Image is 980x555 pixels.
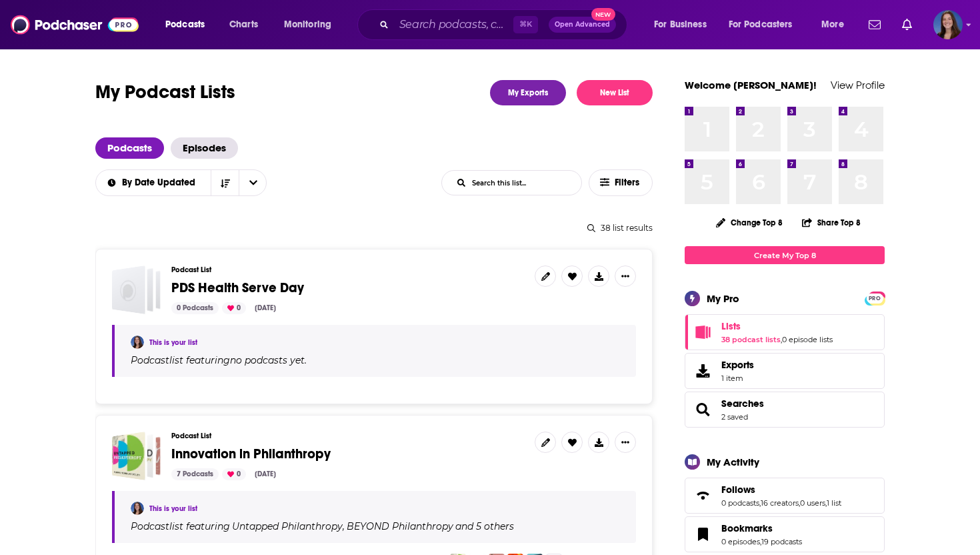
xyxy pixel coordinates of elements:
input: Search podcasts, credits, & more... [394,14,513,35]
span: Open Advanced [555,21,610,28]
img: Emma Donovan [131,502,144,515]
a: Searches [689,400,716,419]
p: and 5 others [455,520,514,532]
div: Podcast list featuring no podcasts yet. [131,354,620,366]
span: , [781,335,782,344]
a: Follows [721,484,841,496]
a: Lists [689,323,716,342]
span: 1 item [721,374,754,383]
span: Lists [721,320,741,332]
span: PDS Health Serve Day [171,280,304,296]
button: open menu [95,178,211,187]
div: My Pro [707,292,739,305]
a: View Profile [831,79,885,91]
a: Exports [685,353,885,389]
a: Charts [221,14,266,35]
button: Show More Button [615,265,636,287]
div: 0 Podcasts [171,302,219,314]
h4: BEYOND Philanthropy [347,521,453,532]
a: Innovation in Philanthropy [171,447,331,462]
span: Logged in as emmadonovan [933,10,963,39]
a: Podcasts [95,137,164,159]
span: Searches [721,398,764,410]
a: PDS Health Serve Day [171,281,304,296]
a: 0 episode lists [782,335,833,344]
div: [DATE] [249,468,281,480]
span: Monitoring [284,15,331,34]
span: , [825,498,827,508]
button: open menu [812,14,861,35]
span: Bookmarks [721,522,773,534]
a: PRO [867,293,883,303]
a: My Exports [490,80,566,105]
a: 0 episodes [721,537,760,546]
span: Bookmarks [685,516,885,552]
a: Innovation in Philanthropy [112,432,161,480]
h1: My Podcast Lists [95,80,235,105]
h2: Choose List sort [95,169,267,196]
a: Untapped Philanthropy [230,521,343,532]
span: For Business [654,15,707,34]
span: Innovation in Philanthropy [171,446,331,462]
a: Bookmarks [721,522,802,534]
span: Lists [685,314,885,350]
span: , [343,520,345,532]
a: 1 list [827,498,841,508]
a: PDS Health Serve Day [112,265,161,314]
a: Show notifications dropdown [897,13,917,36]
a: Follows [689,486,716,505]
a: 0 podcasts [721,498,759,508]
a: Create My Top 8 [685,246,885,264]
img: Podchaser - Follow, Share and Rate Podcasts [11,12,139,37]
button: Change Top 8 [708,214,791,231]
div: Search podcasts, credits, & more... [370,9,640,40]
span: More [821,15,844,34]
button: open menu [720,14,812,35]
img: User Profile [933,10,963,39]
a: 19 podcasts [761,537,802,546]
span: , [759,498,761,508]
button: Open AdvancedNew [549,17,616,33]
a: Episodes [171,137,238,159]
span: Follows [685,478,885,514]
button: open menu [645,14,723,35]
span: For Podcasters [729,15,793,34]
span: Exports [721,359,754,371]
span: Follows [721,484,755,496]
div: 0 [222,468,246,480]
span: ⌘ K [513,16,538,33]
a: This is your list [149,504,197,513]
span: Filters [615,178,641,187]
button: open menu [156,14,222,35]
button: open menu [275,14,349,35]
button: Filters [589,169,653,196]
a: Emma Donovan [131,336,144,349]
a: Welcome [PERSON_NAME]! [685,79,817,91]
span: Searches [685,392,885,428]
span: New [591,8,615,21]
div: 7 Podcasts [171,468,219,480]
span: Exports [689,362,716,380]
span: , [799,498,800,508]
button: Show More Button [615,432,636,453]
div: [DATE] [249,302,281,314]
a: 0 users [800,498,825,508]
h3: Podcast List [171,432,524,440]
button: Sort Direction [211,170,239,195]
button: open menu [239,170,267,195]
span: PRO [867,294,883,304]
span: Charts [229,15,258,34]
span: Podcasts [165,15,205,34]
a: 16 creators [761,498,799,508]
button: Share Top 8 [801,209,861,235]
button: New List [577,80,653,105]
a: 2 saved [721,412,748,422]
div: Podcast list featuring [131,520,620,532]
span: , [760,537,761,546]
